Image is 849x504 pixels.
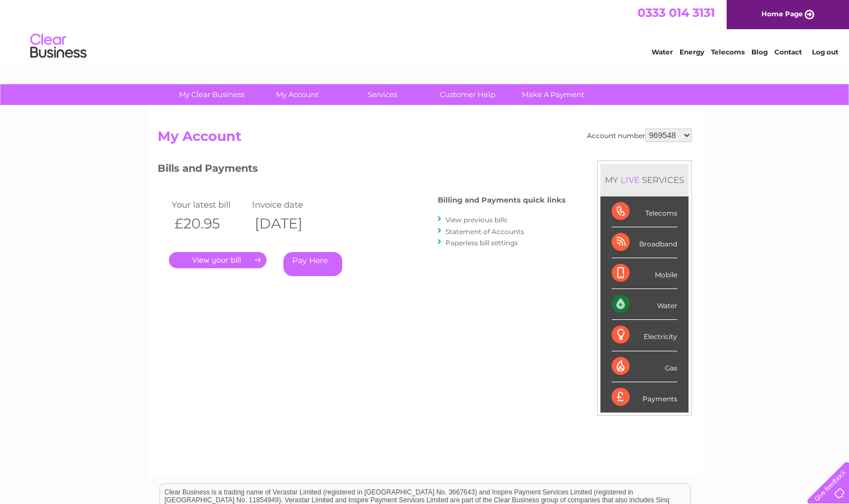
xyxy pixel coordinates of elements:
[160,6,690,54] div: Clear Business is a trading name of Verastar Limited (registered in [GEOGRAPHIC_DATA] No. 3667643...
[612,320,677,351] div: Electricity
[637,6,715,20] a: 0333 014 3131
[249,197,330,212] td: Invoice date
[30,29,87,63] img: logo.png
[446,227,524,236] a: Statement of Accounts
[169,212,250,235] th: £20.95
[612,289,677,320] div: Water
[618,175,642,185] div: LIVE
[336,84,429,105] a: Services
[612,227,677,258] div: Broadband
[446,239,518,247] a: Paperless bill settings
[612,382,677,413] div: Payments
[169,197,250,212] td: Your latest bill
[438,196,566,204] h4: Billing and Payments quick links
[249,212,330,235] th: [DATE]
[421,84,514,105] a: Customer Help
[446,216,507,224] a: View previous bills
[507,84,599,105] a: Make A Payment
[158,161,566,180] h3: Bills and Payments
[166,84,258,105] a: My Clear Business
[612,351,677,382] div: Gas
[612,196,677,227] div: Telecoms
[158,129,692,150] h2: My Account
[651,48,673,56] a: Water
[587,129,692,142] div: Account number
[751,48,768,56] a: Blog
[711,48,745,56] a: Telecoms
[774,48,802,56] a: Contact
[680,48,704,56] a: Energy
[812,48,838,56] a: Log out
[600,164,689,196] div: MY SERVICES
[169,252,267,268] a: .
[251,84,343,105] a: My Account
[612,258,677,289] div: Mobile
[283,252,342,276] a: Pay Here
